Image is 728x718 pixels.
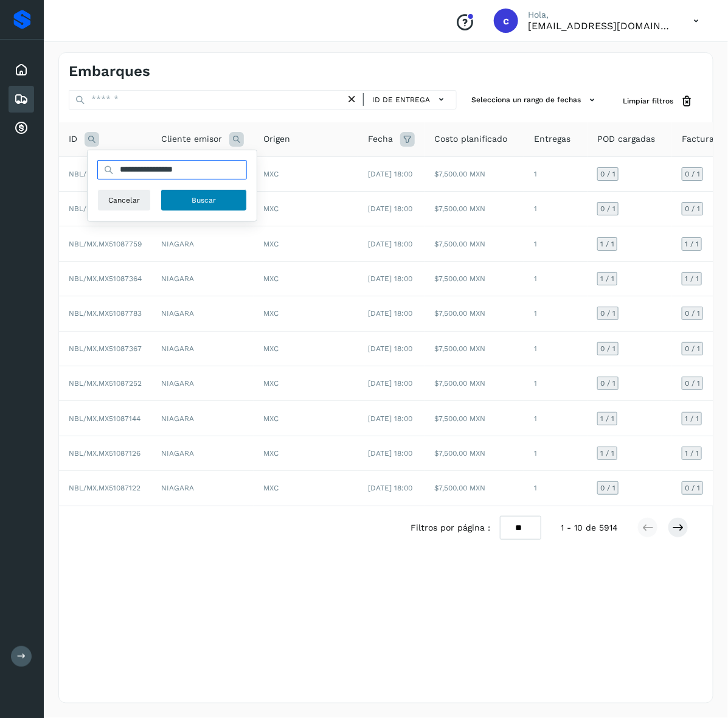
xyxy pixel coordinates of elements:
td: 1 [524,366,588,401]
td: $7,500.00 MXN [425,296,524,331]
td: NIAGARA [151,331,254,366]
span: NBL/MX.MX51087979 [69,204,142,213]
span: 1 / 1 [685,450,699,457]
td: NIAGARA [151,226,254,261]
td: $7,500.00 MXN [425,261,524,296]
span: MXC [263,449,279,458]
span: 1 / 1 [685,415,699,422]
span: Origen [263,133,290,145]
span: ID de entrega [372,94,430,105]
td: 1 [524,331,588,366]
span: 0 / 1 [685,345,700,352]
span: [DATE] 18:00 [368,170,412,178]
span: 0 / 1 [600,170,615,178]
span: Filtros por página : [411,521,490,534]
td: 1 [524,401,588,436]
span: ID [69,133,77,145]
span: MXC [263,344,279,353]
span: MXC [263,274,279,283]
span: 0 / 1 [600,205,615,212]
span: 1 / 1 [685,240,699,248]
h4: Embarques [69,63,150,80]
span: POD cargadas [597,133,655,145]
td: $7,500.00 MXN [425,366,524,401]
span: Costo planificado [434,133,507,145]
span: NBL/MX.MX51087122 [69,484,140,492]
td: NIAGARA [151,366,254,401]
span: 0 / 1 [685,170,700,178]
span: 1 / 1 [600,240,614,248]
div: Inicio [9,57,34,83]
span: MXC [263,414,279,423]
span: [DATE] 18:00 [368,204,412,213]
span: MXC [263,484,279,492]
span: NBL/MX.MX51087759 [69,240,142,248]
p: cuentas3@enlacesmet.com.mx [528,20,674,32]
span: 0 / 1 [685,205,700,212]
span: NBL/MX.MX51087783 [69,309,142,318]
span: [DATE] 18:00 [368,240,412,248]
span: 1 - 10 de 5914 [561,521,618,534]
span: 1 / 1 [600,275,614,282]
span: NBL/MX.MX51087252 [69,379,142,388]
td: $7,500.00 MXN [425,226,524,261]
td: 1 [524,436,588,470]
span: 0 / 1 [600,310,615,317]
button: Selecciona un rango de fechas [466,90,603,110]
span: MXC [263,379,279,388]
td: NIAGARA [151,471,254,506]
span: NBL/MX.MX51087364 [69,274,142,283]
td: NIAGARA [151,436,254,470]
span: [DATE] 18:00 [368,379,412,388]
span: NBL/MX.MX51087819 [69,170,140,178]
span: [DATE] 18:00 [368,414,412,423]
span: Entregas [534,133,570,145]
span: Fecha [368,133,393,145]
td: 1 [524,192,588,226]
td: 1 [524,261,588,296]
td: 1 [524,296,588,331]
span: 1 / 1 [685,275,699,282]
span: Limpiar filtros [623,96,673,106]
span: 1 / 1 [600,450,614,457]
span: MXC [263,240,279,248]
div: Cuentas por cobrar [9,115,34,142]
span: NBL/MX.MX51087144 [69,414,140,423]
button: Limpiar filtros [613,90,703,113]
td: 1 [524,471,588,506]
div: Embarques [9,86,34,113]
span: Cliente emisor [161,133,222,145]
span: NBL/MX.MX51087367 [69,344,142,353]
span: NBL/MX.MX51087126 [69,449,140,458]
span: 0 / 1 [600,484,615,492]
span: 0 / 1 [600,345,615,352]
td: NIAGARA [151,401,254,436]
td: 1 [524,226,588,261]
td: NIAGARA [151,296,254,331]
span: 1 / 1 [600,415,614,422]
span: 0 / 1 [685,380,700,387]
td: $7,500.00 MXN [425,331,524,366]
button: ID de entrega [369,91,451,108]
td: $7,500.00 MXN [425,436,524,470]
span: 0 / 1 [685,310,700,317]
span: MXC [263,309,279,318]
span: [DATE] 18:00 [368,484,412,492]
span: [DATE] 18:00 [368,274,412,283]
span: 0 / 1 [685,484,700,492]
p: Hola, [528,10,674,20]
span: [DATE] 18:00 [368,309,412,318]
td: $7,500.00 MXN [425,156,524,191]
span: MXC [263,170,279,178]
span: [DATE] 18:00 [368,449,412,458]
span: Factura [682,133,714,145]
span: [DATE] 18:00 [368,344,412,353]
td: 1 [524,156,588,191]
td: $7,500.00 MXN [425,471,524,506]
span: MXC [263,204,279,213]
span: 0 / 1 [600,380,615,387]
td: $7,500.00 MXN [425,401,524,436]
td: NIAGARA [151,261,254,296]
td: $7,500.00 MXN [425,192,524,226]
